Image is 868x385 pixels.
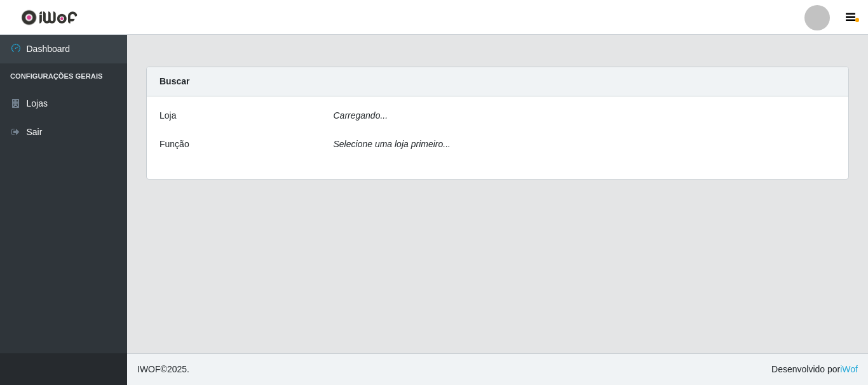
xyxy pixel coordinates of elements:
[137,364,161,374] span: IWOF
[137,363,189,376] span: © 2025 .
[159,138,189,151] label: Função
[159,76,189,86] strong: Buscar
[21,10,78,25] img: CoreUI Logo
[840,364,858,374] a: iWof
[771,363,858,376] span: Desenvolvido por
[334,139,451,149] i: Selecione uma loja primeiro...
[334,110,388,121] i: Carregando...
[159,109,176,122] label: Loja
